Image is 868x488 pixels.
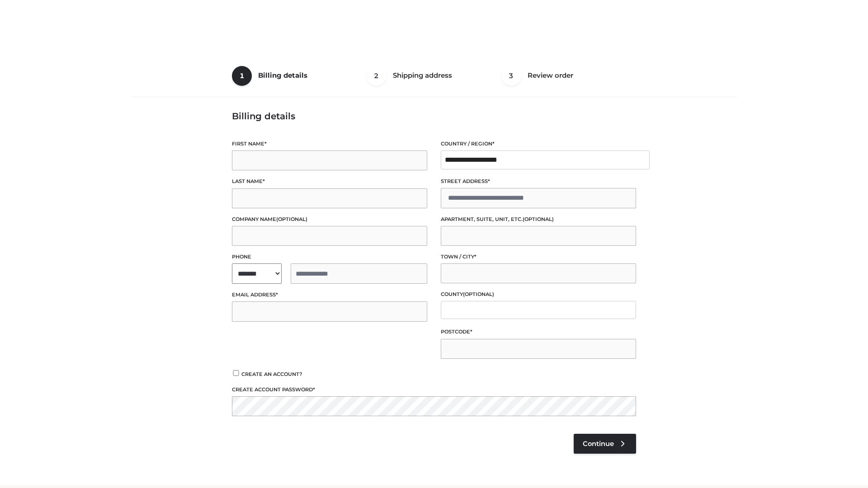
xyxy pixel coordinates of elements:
label: Apartment, suite, unit, etc. [441,215,636,224]
span: Create an account? [241,371,302,377]
span: Continue [583,440,614,448]
label: Town / City [441,253,636,261]
label: County [441,290,636,299]
label: Last name [232,177,427,186]
span: 3 [501,66,521,86]
label: Create account password [232,385,636,394]
span: Billing details [258,71,307,80]
label: First name [232,140,427,148]
span: 2 [367,66,387,86]
span: 1 [232,66,252,86]
label: Email address [232,291,427,299]
label: Postcode [441,328,636,336]
label: Company name [232,215,427,224]
a: Continue [574,434,636,454]
span: (optional) [463,291,494,297]
span: (optional) [276,216,307,222]
input: Create an account? [232,370,240,376]
label: Street address [441,177,636,186]
span: Review order [528,71,573,80]
label: Country / Region [441,140,636,148]
span: Shipping address [393,71,452,80]
span: (optional) [523,216,554,222]
label: Phone [232,253,427,261]
h3: Billing details [232,111,636,122]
